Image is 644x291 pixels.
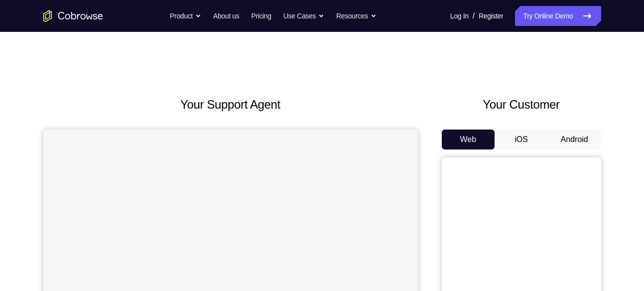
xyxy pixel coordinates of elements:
[515,6,601,26] a: Try Online Demo
[283,6,324,26] button: Use Cases
[479,6,503,26] a: Register
[548,130,601,149] button: Android
[43,96,418,114] h2: Your Support Agent
[495,130,548,149] button: iOS
[336,6,377,26] button: Resources
[450,6,469,26] a: Log In
[473,10,475,22] span: /
[213,6,239,26] a: About us
[251,6,271,26] a: Pricing
[442,96,601,114] h2: Your Customer
[170,6,201,26] button: Product
[43,10,103,22] a: Go to the home page
[442,130,495,149] button: Web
